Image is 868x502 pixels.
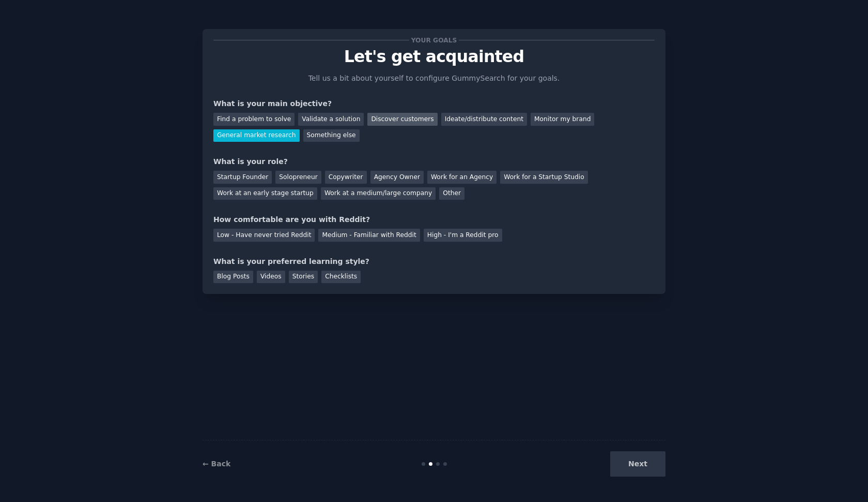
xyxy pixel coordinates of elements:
[304,73,564,84] p: Tell us a bit about yourself to configure GummySearch for your goals.
[203,460,230,468] a: ← Back
[441,113,527,126] div: Ideate/distribute content
[424,229,502,242] div: High - I'm a Reddit pro
[367,113,437,126] div: Discover customers
[531,113,594,126] div: Monitor my brand
[321,187,436,200] div: Work at a medium/large company
[213,48,655,66] p: Let's get acquainted
[213,113,295,126] div: Find a problem to solve
[213,129,300,142] div: General market research
[213,98,655,109] div: What is your main objective?
[213,187,317,200] div: Work at an early stage startup
[289,271,318,284] div: Stories
[427,171,497,184] div: Work for an Agency
[325,171,367,184] div: Copywriter
[213,156,655,167] div: What is your role?
[213,229,315,242] div: Low - Have never tried Reddit
[409,35,459,46] span: Your goals
[500,171,587,184] div: Work for a Startup Studio
[298,113,364,126] div: Validate a solution
[370,171,424,184] div: Agency Owner
[213,214,655,225] div: How comfortable are you with Reddit?
[303,129,360,142] div: Something else
[318,229,420,242] div: Medium - Familiar with Reddit
[257,271,285,284] div: Videos
[275,171,321,184] div: Solopreneur
[213,171,272,184] div: Startup Founder
[321,271,361,284] div: Checklists
[213,256,655,267] div: What is your preferred learning style?
[439,187,464,200] div: Other
[213,271,253,284] div: Blog Posts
